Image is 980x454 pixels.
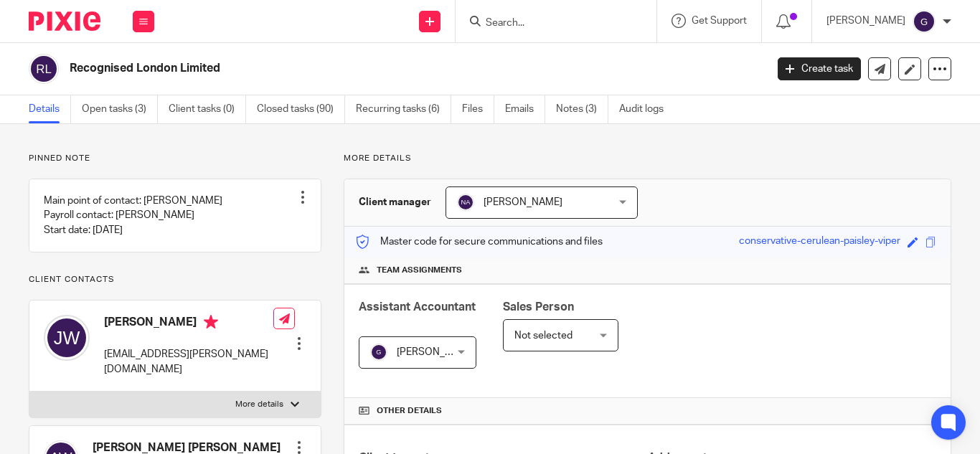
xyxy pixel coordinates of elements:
a: Files [462,95,494,123]
a: Details [29,95,71,123]
a: Client tasks (0) [169,95,246,123]
a: Notes (3) [556,95,608,123]
h4: [PERSON_NAME] [104,315,273,333]
span: Sales Person [503,301,574,313]
img: Pixie [29,11,100,31]
p: [PERSON_NAME] [826,14,905,28]
img: svg%3E [370,344,387,361]
span: Assistant Accountant [359,301,476,313]
span: Not selected [514,331,573,341]
i: Primary [204,315,218,329]
h3: Client manager [359,195,431,209]
a: Audit logs [619,95,674,123]
a: Create task [778,57,861,80]
p: Master code for secure communications and files [355,235,603,249]
span: Team assignments [377,265,462,276]
span: Other details [377,405,442,417]
div: conservative-cerulean-paisley-viper [739,234,900,250]
p: Client contacts [29,274,321,285]
a: Open tasks (3) [82,95,158,123]
input: Search [484,17,613,30]
a: Closed tasks (90) [257,95,345,123]
p: Pinned note [29,153,321,164]
img: svg%3E [29,54,59,84]
span: [PERSON_NAME] [397,347,476,357]
p: More details [235,399,283,410]
a: Emails [505,95,545,123]
span: [PERSON_NAME] [484,197,562,207]
p: [EMAIL_ADDRESS][PERSON_NAME][DOMAIN_NAME] [104,347,273,377]
img: svg%3E [913,10,936,33]
span: Get Support [692,16,747,26]
a: Recurring tasks (6) [356,95,451,123]
p: More details [344,153,951,164]
h2: Recognised London Limited [70,61,619,76]
img: svg%3E [457,194,474,211]
img: svg%3E [44,315,90,361]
